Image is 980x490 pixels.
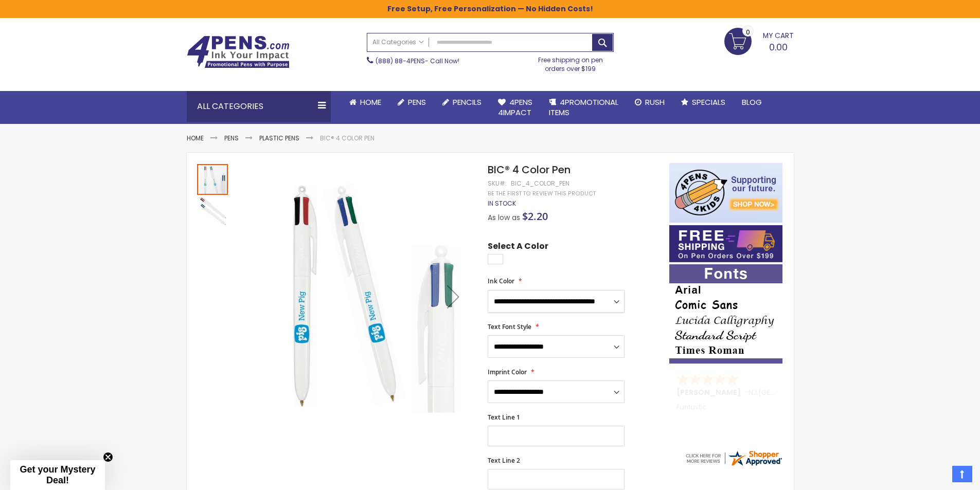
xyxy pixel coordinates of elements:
a: Be the first to review this product [488,190,596,197]
img: font-personalization-examples [669,264,782,364]
span: - , [744,387,834,397]
span: Imprint Color [488,368,527,376]
span: Ink Color [488,277,514,285]
a: Rush [627,91,673,114]
span: Text Font Style [488,322,531,331]
div: All Categories [187,91,331,122]
a: 4pens.com certificate URL [684,461,783,469]
span: Rush [645,97,665,107]
img: BIC® 4 Color Pen [197,196,228,227]
span: Blog [742,97,762,107]
span: As low as [488,212,520,223]
div: Free shipping on pen orders over $199 [527,52,614,72]
img: BIC® 4 Color Pen [239,178,474,413]
span: All Categories [372,38,424,46]
img: Free shipping on orders over $199 [669,225,782,262]
li: BIC® 4 Color Pen [320,134,375,142]
span: Pens [408,97,426,107]
a: All Categories [367,33,429,50]
span: 0 [746,27,750,37]
div: BIC® 4 Color Pen [197,195,228,227]
span: Text Line 1 [488,413,520,422]
a: Blog [734,91,770,114]
span: 4Pens 4impact [498,97,532,118]
a: 4Pens4impact [490,91,541,124]
span: Specials [692,97,725,107]
span: $2.20 [522,209,548,223]
a: Home [187,134,204,142]
a: Home [341,91,389,114]
div: Fantastic [676,404,776,426]
span: Text Line 2 [488,456,520,465]
span: Select A Color [488,241,548,255]
span: In stock [488,199,516,208]
span: BIC® 4 Color Pen [488,162,571,177]
span: Get your Mystery Deal! [20,464,95,485]
a: Plastic Pens [259,134,299,142]
span: NJ [749,387,757,397]
div: Get your Mystery Deal!Close teaser [10,460,105,490]
span: [GEOGRAPHIC_DATA] [758,387,834,397]
a: (888) 88-4PENS [376,57,425,65]
a: Specials [673,91,734,114]
button: Close teaser [103,452,113,462]
img: 4pens.com widget logo [684,449,783,467]
div: Availability [488,199,516,208]
img: 4pens 4 kids [669,163,782,223]
span: 0.00 [769,41,788,53]
span: 4PROMOTIONAL ITEMS [549,97,618,118]
a: Pens [389,91,434,114]
img: 4Pens Custom Pens and Promotional Products [187,35,290,68]
a: 0.00 0 [724,28,794,53]
span: Pencils [453,97,482,107]
a: Pens [224,134,239,142]
a: Pencils [434,91,490,114]
div: Next [433,163,474,430]
div: bic_4_color_pen [511,179,569,188]
div: White [488,254,503,264]
span: - Call Now! [376,57,459,65]
a: 4PROMOTIONALITEMS [541,91,627,124]
span: Home [360,97,381,107]
span: [PERSON_NAME] [676,387,744,397]
div: BIC® 4 Color Pen [197,163,229,195]
strong: SKU [488,179,507,188]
